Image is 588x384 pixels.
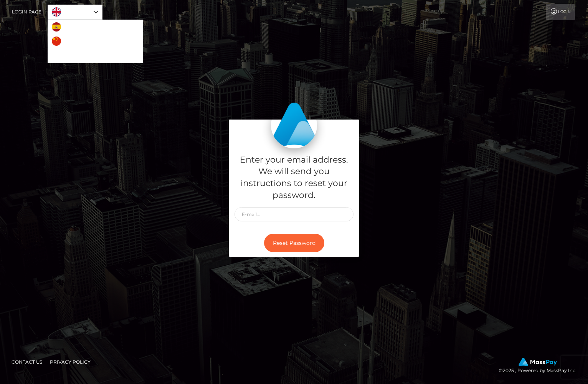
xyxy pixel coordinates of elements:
[48,20,91,34] a: Español
[546,4,575,20] a: Login
[48,48,142,63] a: Português ([GEOGRAPHIC_DATA])
[48,5,102,19] a: English
[499,358,582,375] div: © 2025 , Powered by MassPay Inc.
[12,4,41,20] a: Login Page
[48,5,102,20] div: Language
[235,154,353,201] h5: Enter your email address. We will send you instructions to reset your password.
[8,356,45,368] a: Contact Us
[519,358,557,366] img: MassPay
[48,34,95,48] a: 中文 (简体)
[235,207,353,221] input: E-mail...
[264,234,324,253] button: Reset Password
[48,5,102,20] aside: Language selected: English
[48,20,143,63] ul: Language list
[47,356,94,368] a: Privacy Policy
[271,102,317,148] img: MassPay Login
